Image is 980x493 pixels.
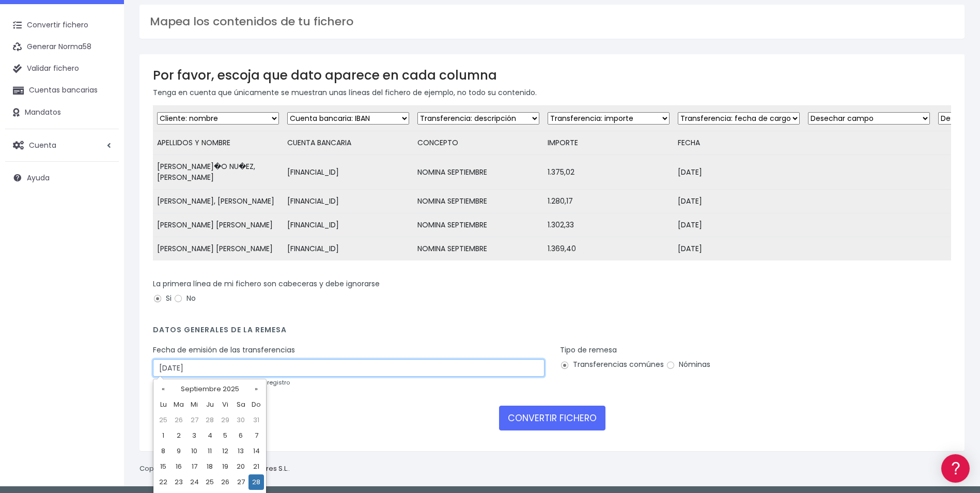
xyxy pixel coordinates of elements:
td: 9 [171,443,186,459]
td: IMPORTE [543,131,674,155]
div: Programadores [10,248,196,258]
label: La primera línea de mi fichero son cabeceras y debe ignorarse [153,279,380,289]
td: 21 [248,459,264,474]
td: 14 [248,443,264,459]
td: CUENTA BANCARIA [283,131,413,155]
td: FECHA [674,131,804,155]
span: Cuenta [29,140,56,150]
div: Facturación [10,205,196,215]
td: [DATE] [674,190,804,213]
td: 23 [171,474,186,490]
th: Mi [186,397,202,412]
label: Nóminas [666,359,710,370]
td: NOMINA SEPTIEMBRE [413,213,543,237]
td: 3 [186,428,202,443]
td: 29 [217,412,233,428]
td: [FINANCIAL_ID] [283,237,413,261]
a: Ayuda [5,167,119,189]
p: Copyright © 2025 . [139,464,290,474]
label: Si [153,293,172,304]
a: Cuentas bancarias [5,80,119,101]
td: 4 [202,428,217,443]
a: POWERED BY ENCHANT [142,298,199,307]
a: API [10,264,196,280]
td: 22 [155,474,171,490]
td: 1.369,40 [543,237,674,261]
small: en caso de que no se incluya en cada registro [153,378,290,387]
label: No [174,293,196,304]
th: » [248,381,264,397]
td: 30 [233,412,248,428]
a: Validar fichero [5,58,119,80]
th: Do [248,397,264,412]
th: Vi [217,397,233,412]
td: CONCEPTO [413,131,543,155]
td: 20 [233,459,248,474]
td: 15 [155,459,171,474]
button: Contáctanos [10,276,196,295]
a: General [10,222,196,238]
td: 31 [248,412,264,428]
td: 26 [217,474,233,490]
div: Convertir ficheros [10,114,196,124]
a: Mandatos [5,102,119,124]
label: Transferencias comúnes [560,359,664,370]
th: Sa [233,397,248,412]
td: 25 [202,474,217,490]
a: Videotutoriales [10,163,196,179]
td: 6 [233,428,248,443]
a: Cuenta [5,134,119,156]
td: 1.375,02 [543,155,674,190]
th: Ju [202,397,217,412]
td: 16 [171,459,186,474]
a: Perfiles de empresas [10,179,196,195]
td: 25 [155,412,171,428]
td: 26 [171,412,186,428]
h3: Mapea los contenidos de tu fichero [150,15,954,28]
button: CONVERTIR FICHERO [499,406,605,430]
td: 27 [233,474,248,490]
a: Problemas habituales [10,147,196,163]
td: [PERSON_NAME] [PERSON_NAME] [153,213,283,237]
td: [DATE] [674,237,804,261]
td: 28 [248,474,264,490]
td: [FINANCIAL_ID] [283,190,413,213]
div: Información general [10,72,196,82]
td: 8 [155,443,171,459]
label: Fecha de emisión de las transferencias [153,345,295,356]
td: [FINANCIAL_ID] [283,213,413,237]
td: [FINANCIAL_ID] [283,155,413,190]
label: Tipo de remesa [560,345,617,356]
td: 24 [186,474,202,490]
td: NOMINA SEPTIEMBRE [413,190,543,213]
td: 13 [233,443,248,459]
td: [PERSON_NAME], [PERSON_NAME] [153,190,283,213]
th: Lu [155,397,171,412]
td: NOMINA SEPTIEMBRE [413,155,543,190]
th: Ma [171,397,186,412]
h4: Datos generales de la remesa [153,326,951,340]
td: 1.280,17 [543,190,674,213]
a: Convertir fichero [5,14,119,36]
td: 7 [248,428,264,443]
td: 12 [217,443,233,459]
td: NOMINA SEPTIEMBRE [413,237,543,261]
td: 5 [217,428,233,443]
td: 27 [186,412,202,428]
td: [PERSON_NAME] [PERSON_NAME] [153,237,283,261]
h3: Por favor, escoja que dato aparece en cada columna [153,68,951,83]
td: [PERSON_NAME]�O NU�EZ, [PERSON_NAME] [153,155,283,190]
td: 18 [202,459,217,474]
th: « [155,381,171,397]
th: Septiembre 2025 [171,381,248,397]
td: APELLIDOS Y NOMBRE [153,131,283,155]
td: 10 [186,443,202,459]
td: 17 [186,459,202,474]
td: [DATE] [674,155,804,190]
a: Información general [10,88,196,104]
td: [DATE] [674,213,804,237]
td: 1 [155,428,171,443]
td: 19 [217,459,233,474]
td: 11 [202,443,217,459]
td: 28 [202,412,217,428]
